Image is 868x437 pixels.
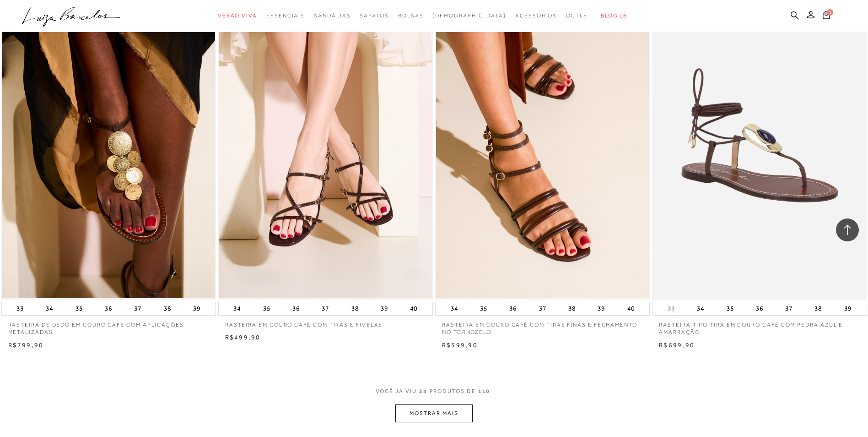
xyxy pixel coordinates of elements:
[601,12,627,19] span: BLOG LB
[407,302,420,315] button: 40
[448,302,461,315] button: 34
[102,302,115,315] button: 36
[218,316,433,329] a: RASTEIRA EM COURO CAFÉ COM TIRAS E FIVELAS
[507,302,519,315] button: 36
[724,302,737,315] button: 35
[652,316,867,337] a: RASTEIRA TIPO TIRA EM COURO CAFÉ COM PEDRA AZUL E AMARRAÇÃO
[566,12,592,19] span: Outlet
[314,12,350,19] span: Sandálias
[536,302,549,315] button: 37
[376,388,417,395] span: VOCê JÁ VIU
[827,9,833,16] span: 1
[812,302,825,315] button: 38
[225,333,261,341] span: R$499,90
[432,7,506,24] a: noSubCategoriesText
[782,302,795,315] button: 37
[131,302,144,315] button: 37
[231,302,243,315] button: 34
[841,302,854,315] button: 39
[820,10,833,22] button: 1
[218,7,257,24] a: categoryNavScreenReaderText
[659,341,695,349] span: R$699,90
[430,388,476,395] span: PRODUTOS DE
[595,302,608,315] button: 39
[266,12,305,19] span: Essenciais
[753,302,766,315] button: 36
[260,302,273,315] button: 35
[432,12,506,19] span: [DEMOGRAPHIC_DATA]
[665,304,678,313] button: 33
[566,302,578,315] button: 38
[477,302,490,315] button: 35
[14,302,27,315] button: 33
[161,302,174,315] button: 38
[515,12,557,19] span: Acessórios
[478,388,491,404] span: 110
[43,302,56,315] button: 34
[378,302,391,315] button: 39
[395,404,472,422] button: MOSTRAR MAIS
[266,7,305,24] a: categoryNavScreenReaderText
[601,7,627,24] a: BLOG LB
[360,12,388,19] span: Sapatos
[515,7,557,24] a: categoryNavScreenReaderText
[442,341,478,349] span: R$599,90
[360,7,388,24] a: categoryNavScreenReaderText
[73,302,86,315] button: 35
[435,316,650,337] a: RASTEIRA EM COURO CAFÉ COM TIRAS FINAS E FECHAMENTO NO TORNOZELO
[625,302,637,315] button: 40
[314,7,350,24] a: categoryNavScreenReaderText
[319,302,332,315] button: 37
[349,302,361,315] button: 38
[290,302,302,315] button: 36
[218,12,257,19] span: Verão Viva
[419,388,427,404] span: 24
[694,302,707,315] button: 34
[1,316,216,337] a: RASTEIRA DE DEDO EM COURO CAFÉ COM APLICAÇÕES METALIZADAS
[8,341,44,349] span: R$799,90
[398,7,424,24] a: categoryNavScreenReaderText
[398,12,424,19] span: Bolsas
[190,302,203,315] button: 39
[566,7,592,24] a: categoryNavScreenReaderText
